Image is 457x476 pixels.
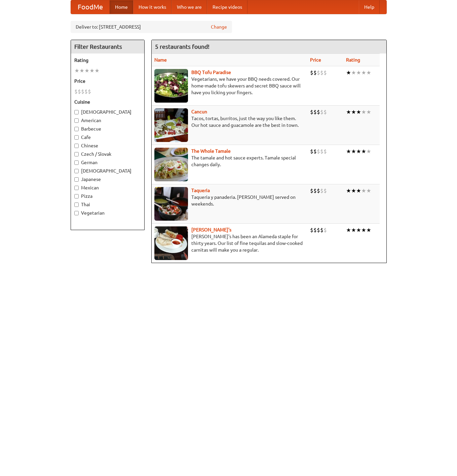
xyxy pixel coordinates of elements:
li: ★ [351,148,356,155]
li: $ [317,226,320,234]
li: $ [78,88,81,95]
a: Rating [346,57,360,63]
li: $ [310,187,313,194]
input: Japanese [74,177,79,182]
li: ★ [356,108,361,116]
li: $ [88,88,91,95]
input: Cafe [74,135,79,140]
label: Thai [74,201,141,208]
label: Vegetarian [74,210,141,216]
li: ★ [351,108,356,116]
li: ★ [356,69,361,76]
input: Vegetarian [74,211,79,215]
li: $ [323,108,327,116]
label: Pizza [74,193,141,199]
li: ★ [79,67,84,74]
li: ★ [356,148,361,155]
li: ★ [346,226,351,234]
li: ★ [366,108,371,116]
label: Czech / Slovak [74,151,141,157]
p: Tacos, tortas, burritos, just the way you like them. Our hot sauce and guacamole are the best in ... [154,115,305,129]
a: Help [359,0,380,14]
h5: Rating [74,57,141,64]
input: American [74,118,79,123]
a: How it works [133,0,172,14]
li: ★ [356,226,361,234]
label: [DEMOGRAPHIC_DATA] [74,168,141,174]
li: $ [323,226,327,234]
img: pedros.jpg [154,226,188,260]
input: Barbecue [74,127,79,131]
li: ★ [366,69,371,76]
li: $ [320,187,323,194]
li: ★ [84,67,89,74]
p: The tamale and hot sauce experts. Tamale special changes daily. [154,154,305,168]
a: FoodMe [71,0,110,14]
li: ★ [94,67,100,74]
li: $ [313,148,317,155]
h5: Price [74,78,141,84]
li: ★ [351,187,356,194]
input: Mexican [74,186,79,190]
li: ★ [89,67,94,74]
b: Cancun [191,109,207,114]
li: ★ [366,187,371,194]
li: $ [313,108,317,116]
p: [PERSON_NAME]'s has been an Alameda staple for thirty years. Our list of fine tequilas and slow-c... [154,233,305,253]
li: ★ [361,69,366,76]
div: Deliver to: [STREET_ADDRESS] [71,21,232,33]
li: $ [320,69,323,76]
li: $ [317,148,320,155]
input: [DEMOGRAPHIC_DATA] [74,169,79,173]
li: ★ [366,148,371,155]
li: ★ [346,69,351,76]
h4: Filter Restaurants [71,40,144,53]
li: ★ [356,187,361,194]
li: ★ [346,108,351,116]
li: $ [74,88,78,95]
li: $ [81,88,84,95]
li: ★ [351,226,356,234]
label: Barbecue [74,125,141,132]
ng-pluralize: 5 restaurants found! [155,43,210,50]
a: BBQ Tofu Paradise [191,70,231,75]
label: Cafe [74,134,141,141]
li: $ [310,108,313,116]
li: $ [320,226,323,234]
li: ★ [366,226,371,234]
h5: Cuisine [74,99,141,105]
input: German [74,160,79,165]
li: ★ [361,187,366,194]
a: [PERSON_NAME]'s [191,227,231,232]
li: ★ [346,187,351,194]
li: $ [317,108,320,116]
li: ★ [74,67,79,74]
li: $ [323,69,327,76]
li: $ [313,187,317,194]
li: ★ [361,148,366,155]
a: Taqueria [191,188,210,193]
a: The Whole Tamale [191,148,231,154]
a: Home [110,0,133,14]
input: Czech / Slovak [74,152,79,156]
li: ★ [361,226,366,234]
label: German [74,159,141,166]
a: Price [310,57,321,63]
li: $ [320,148,323,155]
a: Change [211,24,227,30]
a: Name [154,57,167,63]
input: Thai [74,203,79,207]
input: Pizza [74,194,79,198]
li: $ [317,69,320,76]
li: ★ [351,69,356,76]
li: $ [323,148,327,155]
li: $ [317,187,320,194]
li: ★ [346,148,351,155]
li: $ [323,187,327,194]
li: $ [313,69,317,76]
li: ★ [361,108,366,116]
li: $ [310,148,313,155]
a: Recipe videos [207,0,247,14]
